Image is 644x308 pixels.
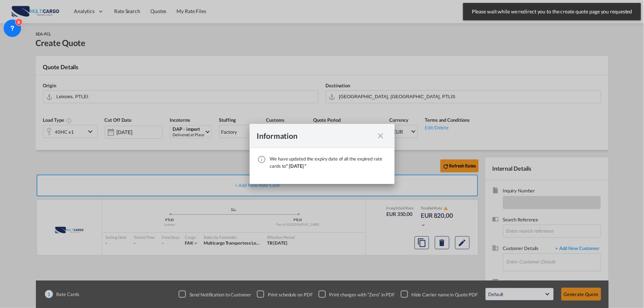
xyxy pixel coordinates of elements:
span: " [DATE] " [286,163,307,169]
md-icon: icon-information-outline [258,155,266,164]
div: We have updated the expiry date of all the expired rate cards to [270,155,387,170]
md-icon: icon-close fg-AAA8AD cursor [377,132,385,140]
md-dialog: We have ... [250,124,395,184]
span: Please wait while we redirect you to the create quote page you requested [470,8,635,15]
div: Information [257,131,374,140]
